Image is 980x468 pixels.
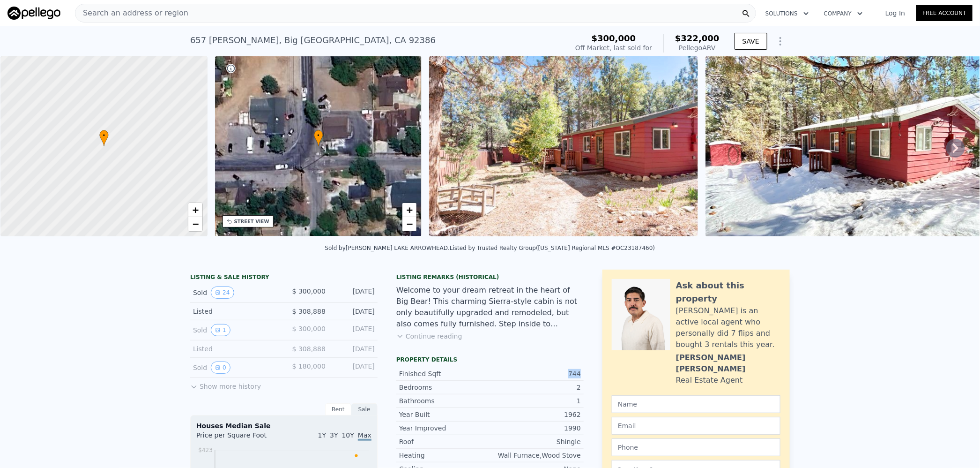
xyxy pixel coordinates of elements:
span: $ 300,000 [292,287,326,295]
button: Continue reading [396,332,462,341]
span: • [99,131,109,140]
span: $ 180,000 [292,362,326,370]
button: View historical data [211,362,230,374]
div: Listed [193,344,276,354]
div: Bathrooms [399,396,490,406]
img: Sale: 50223855 Parcel: 13304301 [429,56,698,236]
div: Year Improved [399,423,490,433]
div: Finished Sqft [399,369,490,378]
div: Houses Median Sale [196,421,371,430]
div: Wall Furnace,Wood Stove [490,451,581,460]
img: Pellego [7,7,60,20]
div: [DATE] [333,307,375,316]
div: Sold [193,287,276,299]
div: STREET VIEW [234,218,269,225]
a: Zoom in [402,203,416,217]
div: Ask about this property [676,279,780,305]
span: − [192,218,198,230]
a: Log In [874,8,916,18]
div: 1 [490,396,581,406]
span: 10Y [342,431,354,439]
tspan: $423 [198,447,213,453]
div: Sold [193,324,276,336]
span: Max [358,431,371,441]
span: − [407,218,413,230]
span: $ 300,000 [292,325,326,332]
div: Year Built [399,410,490,419]
div: • [99,130,109,146]
div: Sold by [PERSON_NAME] LAKE ARROWHEAD . [325,245,450,251]
div: [DATE] [333,324,375,336]
input: Email [612,417,780,435]
div: 1990 [490,423,581,433]
a: Free Account [916,5,973,21]
span: 3Y [330,431,338,439]
span: $ 308,888 [292,345,326,353]
div: 744 [490,369,581,378]
div: [PERSON_NAME] [PERSON_NAME] [676,352,780,375]
button: Show Options [771,32,790,51]
div: [PERSON_NAME] is an active local agent who personally did 7 flips and bought 3 rentals this year. [676,305,780,350]
button: Show more history [190,378,261,391]
button: Company [817,5,870,22]
div: 2 [490,383,581,392]
a: Zoom in [188,203,202,217]
div: Listing Remarks (Historical) [396,273,584,281]
div: Roof [399,437,490,446]
input: Phone [612,438,780,456]
span: 1Y [318,431,326,439]
div: [DATE] [333,362,375,374]
div: 657 [PERSON_NAME] , Big [GEOGRAPHIC_DATA] , CA 92386 [190,34,436,47]
div: Rent [325,403,351,415]
div: Listed [193,307,276,316]
div: Off Market, last sold for [575,43,652,53]
a: Zoom out [402,217,416,231]
div: • [314,130,323,146]
div: Real Estate Agent [676,375,743,386]
span: + [192,204,198,216]
div: Heating [399,451,490,460]
a: Zoom out [188,217,202,231]
span: $300,000 [592,33,636,43]
input: Name [612,395,780,413]
div: LISTING & SALE HISTORY [190,273,378,283]
button: SAVE [735,33,767,50]
button: View historical data [211,324,230,336]
span: Search an address or region [75,8,188,19]
div: Price per Square Foot [196,430,284,445]
div: Shingle [490,437,581,446]
div: [DATE] [333,287,375,299]
div: Pellego ARV [675,43,720,53]
div: Sale [351,403,378,415]
span: • [314,131,323,140]
span: $ 308,888 [292,308,326,315]
button: View historical data [211,287,234,299]
div: Bedrooms [399,383,490,392]
div: 1962 [490,410,581,419]
div: Welcome to your dream retreat in the heart of Big Bear! This charming Sierra-style cabin is not o... [396,285,584,330]
span: + [407,204,413,216]
div: Property details [396,356,584,363]
div: Sold [193,362,276,374]
button: Solutions [758,5,817,22]
div: [DATE] [333,344,375,354]
span: $322,000 [675,33,720,43]
div: Listed by Trusted Realty Group ([US_STATE] Regional MLS #OC23187460) [450,245,655,251]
